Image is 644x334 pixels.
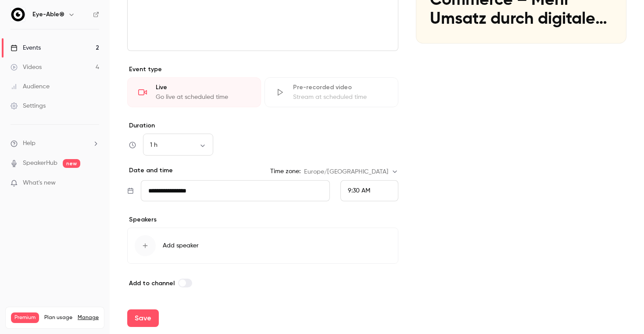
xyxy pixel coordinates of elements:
[11,63,42,72] div: Videos
[11,44,41,52] div: Events
[23,178,56,188] span: What's new
[129,280,175,287] span: Add to channel
[141,180,330,201] input: Tue, Feb 17, 2026
[304,167,398,176] div: Europe/[GEOGRAPHIC_DATA]
[11,7,25,22] img: Eye-Able®
[127,215,398,224] p: Speakers
[11,82,50,91] div: Audience
[78,314,99,321] a: Manage
[89,179,99,187] iframe: Noticeable Trigger
[127,65,398,74] p: Event type
[11,139,99,148] li: help-dropdown-opener
[23,139,36,148] span: Help
[127,166,173,175] p: Date and time
[340,180,398,201] div: From
[127,77,261,107] div: LiveGo live at scheduled time
[23,159,57,168] a: SpeakerHub
[293,83,387,92] div: Pre-recorded video
[11,102,46,110] div: Settings
[156,83,250,92] div: Live
[32,10,64,19] h6: Eye-Able®
[265,77,398,107] div: Pre-recorded videoStream at scheduled time
[44,314,72,321] span: Plan usage
[11,312,39,323] span: Premium
[127,309,159,327] button: Save
[163,241,199,250] span: Add speaker
[156,93,250,102] div: Go live at scheduled time
[293,93,387,102] div: Stream at scheduled time
[63,159,80,168] span: new
[270,167,301,176] label: Time zone:
[127,228,398,264] button: Add speaker
[348,188,370,194] span: 9:30 AM
[127,121,398,130] label: Duration
[143,141,213,149] div: 1 h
